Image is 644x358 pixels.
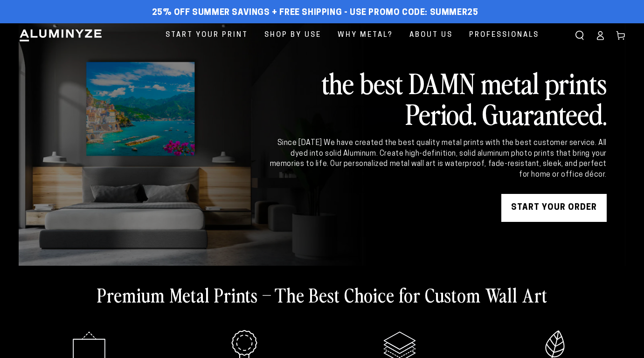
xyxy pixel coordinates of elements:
summary: Search our site [569,25,590,46]
a: Why Metal? [331,23,400,47]
a: Shop By Use [257,23,328,47]
a: About Us [402,23,460,47]
span: About Us [409,29,453,41]
span: Professionals [469,29,539,41]
span: 25% off Summer Savings + Free Shipping - Use Promo Code: SUMMER25 [152,8,478,18]
span: Start Your Print [166,29,248,41]
span: Why Metal? [338,29,393,41]
a: Start Your Print [159,23,255,47]
a: Professionals [462,23,546,47]
h2: Premium Metal Prints – The Best Choice for Custom Wall Art [97,282,547,307]
img: Aluminyze [19,28,103,42]
div: Since [DATE] We have created the best quality metal prints with the best customer service. All dy... [268,138,607,180]
span: Shop By Use [264,29,321,41]
h2: the best DAMN metal prints Period. Guaranteed. [268,67,607,129]
a: START YOUR Order [501,194,607,222]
